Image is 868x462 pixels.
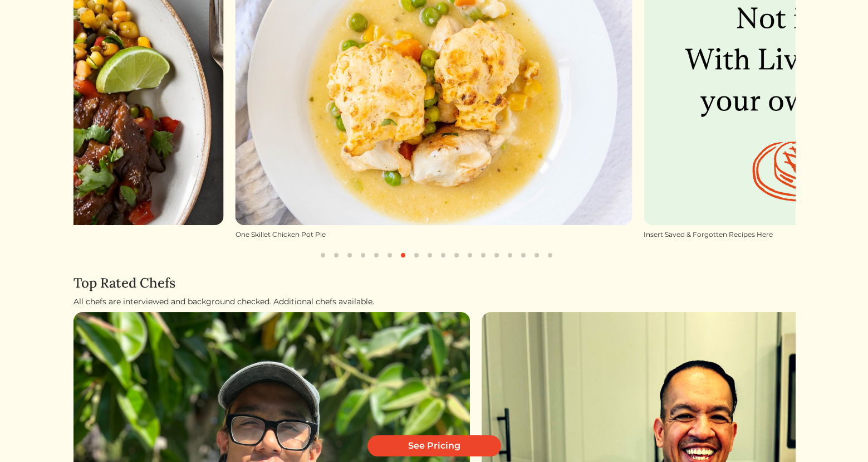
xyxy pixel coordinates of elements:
h4: Top Rated Chefs [73,275,795,291]
a: See Pricing [367,435,501,456]
div: All chefs are interviewed and background checked. Additional chefs available. [73,296,795,308]
div: One Skillet Chicken Pot Pie [236,230,632,240]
